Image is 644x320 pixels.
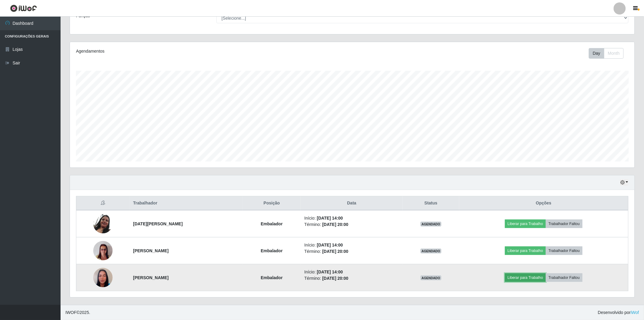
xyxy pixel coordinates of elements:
[93,214,113,234] img: 1689337855569.jpeg
[133,275,169,280] strong: [PERSON_NAME]
[317,269,343,274] time: [DATE] 14:00
[598,309,639,316] span: Desenvolvido por
[546,273,583,282] button: Trabalhador Faltou
[403,196,459,211] th: Status
[304,248,399,255] li: Término:
[243,196,301,211] th: Posição
[505,247,546,255] button: Liberar para Trabalho
[589,48,604,59] button: Day
[261,275,282,280] strong: Embalador
[304,275,399,282] li: Término:
[631,310,639,315] a: iWof
[93,238,113,264] img: 1704290796442.jpeg
[546,247,583,255] button: Trabalhador Faltou
[93,260,113,295] img: 1750256044557.jpeg
[589,48,624,59] div: First group
[604,48,624,59] button: Month
[421,222,442,227] span: AGENDADO
[317,216,343,220] time: [DATE] 14:00
[546,220,583,228] button: Trabalhador Faltou
[322,276,348,281] time: [DATE] 20:00
[304,221,399,228] li: Término:
[10,5,37,12] img: CoreUI Logo
[421,276,442,280] span: AGENDADO
[65,309,90,316] span: © 2025 .
[133,221,183,226] strong: [DATE][PERSON_NAME]
[76,48,301,54] div: Agendamentos
[261,248,282,253] strong: Embalador
[304,242,399,248] li: Início:
[589,48,629,59] div: Toolbar with button groups
[505,273,546,282] button: Liberar para Trabalho
[130,196,243,211] th: Trabalhador
[459,196,629,211] th: Opções
[65,310,77,315] span: IWOF
[505,220,546,228] button: Liberar para Trabalho
[133,248,169,253] strong: [PERSON_NAME]
[322,222,348,227] time: [DATE] 20:00
[322,249,348,254] time: [DATE] 20:00
[304,215,399,221] li: Início:
[421,249,442,253] span: AGENDADO
[261,221,282,226] strong: Embalador
[301,196,403,211] th: Data
[317,243,343,247] time: [DATE] 14:00
[304,269,399,275] li: Início:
